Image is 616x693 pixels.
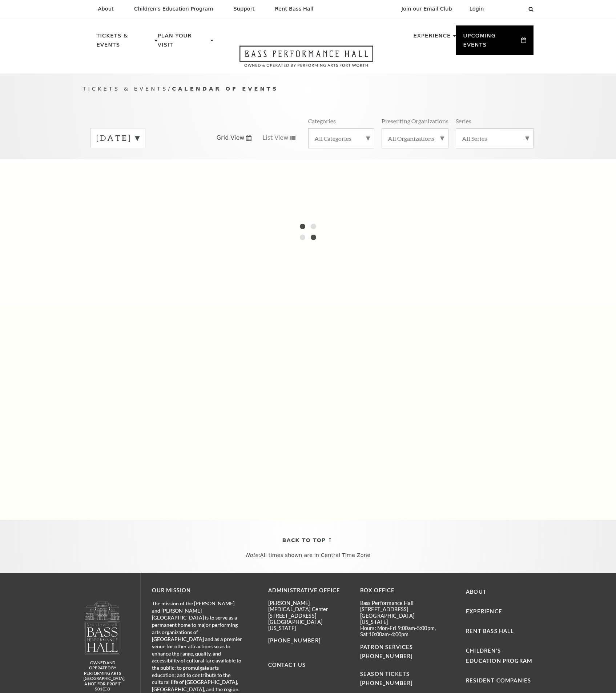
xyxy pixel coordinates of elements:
p: [GEOGRAPHIC_DATA][US_STATE] [360,613,441,625]
a: About [466,589,487,595]
p: [STREET_ADDRESS] [268,613,349,619]
p: SEASON TICKETS [PHONE_NUMBER] [360,661,441,688]
a: Resident Companies [466,677,531,684]
span: Back To Top [282,536,326,545]
label: [DATE] [96,132,139,144]
p: PATRON SERVICES [PHONE_NUMBER] [360,643,441,661]
p: Series [456,117,471,125]
label: All Categories [314,135,368,142]
p: Administrative Office [268,586,349,595]
label: All Series [462,135,527,142]
a: Rent Bass Hall [466,628,514,634]
p: Tickets & Events [97,31,153,53]
p: Plan Your Visit [158,31,209,53]
span: List View [262,134,288,142]
p: / [83,84,534,93]
p: Rent Bass Hall [275,6,314,12]
p: The mission of the [PERSON_NAME] and [PERSON_NAME][GEOGRAPHIC_DATA] is to serve as a permanent ho... [152,600,243,693]
a: Experience [466,608,502,614]
p: Hours: Mon-Fri 9:00am-5:00pm, Sat 10:00am-4:00pm [360,625,441,638]
p: Presenting Organizations [382,117,448,125]
p: [PERSON_NAME][MEDICAL_DATA] Center [268,600,349,613]
p: Upcoming Events [463,31,520,53]
p: All times shown are in Central Time Zone [7,552,609,558]
p: Experience [413,31,451,44]
p: OUR MISSION [152,586,243,595]
em: Note: [246,552,260,558]
p: Support [234,6,255,12]
p: BOX OFFICE [360,586,441,595]
img: logo-footer.png [84,601,121,654]
p: Children's Education Program [134,6,213,12]
span: Calendar of Events [172,85,278,92]
p: Bass Performance Hall [360,600,441,606]
p: [GEOGRAPHIC_DATA][US_STATE] [268,619,349,632]
p: [PHONE_NUMBER] [268,636,349,645]
a: Children's Education Program [466,648,532,664]
p: Categories [308,117,336,125]
label: All Organizations [388,135,442,142]
p: About [98,6,114,12]
select: Select: [496,5,522,12]
span: Grid View [217,134,245,142]
p: [STREET_ADDRESS] [360,606,441,612]
a: Contact Us [268,662,306,668]
span: Tickets & Events [83,85,168,92]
